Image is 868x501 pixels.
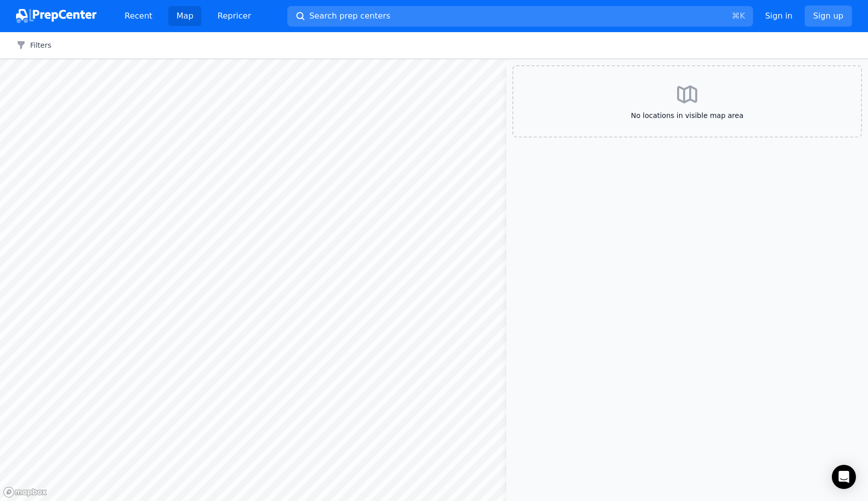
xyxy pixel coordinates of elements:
[732,11,740,21] kbd: ⌘
[16,40,51,50] button: Filters
[209,6,259,26] a: Repricer
[117,6,160,26] a: Recent
[805,6,852,27] a: Sign up
[287,6,753,27] button: Search prep centers⌘K
[16,9,96,23] img: PrepCenter
[740,11,745,21] kbd: K
[832,465,856,489] div: Open Intercom Messenger
[529,110,845,120] span: No locations in visible map area
[3,486,47,498] a: Mapbox logo
[309,10,390,22] span: Search prep centers
[168,6,201,26] a: Map
[765,10,793,22] a: Sign in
